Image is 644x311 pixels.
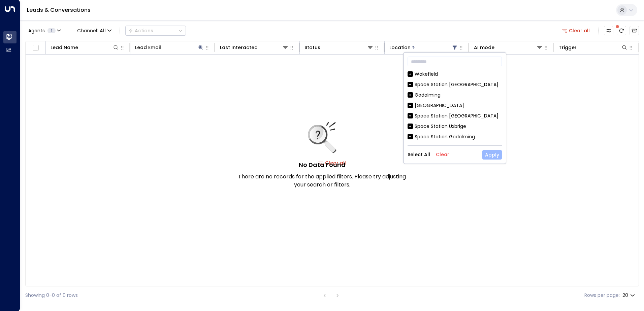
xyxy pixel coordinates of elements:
[408,92,502,99] div: Godalming
[100,28,106,33] span: All
[415,71,438,78] div: Wakefield
[415,102,464,109] div: [GEOGRAPHIC_DATA]
[415,133,475,140] div: Space Station Godalming
[408,81,502,88] div: Space Station [GEOGRAPHIC_DATA]
[408,123,502,130] div: Space Station Uxbrige
[74,26,114,35] button: Channel:All
[408,112,502,119] div: Space Station [GEOGRAPHIC_DATA]
[408,152,430,157] button: Select All
[125,26,186,36] button: Actions
[25,26,63,35] button: Agents1
[559,26,593,35] button: Clear all
[474,43,543,51] div: AI mode
[408,71,502,78] div: Wakefield
[304,43,320,51] div: Status
[125,26,186,36] div: Button group with a nested menu
[299,160,346,169] h5: No Data Found
[25,292,78,299] div: Showing 0-0 of 0 rows
[415,92,441,99] div: Godalming
[220,43,289,51] div: Last Interacted
[74,26,114,35] span: Channel:
[622,290,636,300] div: 20
[408,102,502,109] div: [GEOGRAPHIC_DATA]
[51,43,119,51] div: Lead Name
[415,123,466,130] div: Space Station Uxbrige
[31,44,40,52] span: Toggle select all
[474,43,494,51] div: AI mode
[51,43,78,51] div: Lead Name
[617,26,626,35] span: There are new threads available. Refresh the grid to view the latest updates.
[604,26,613,35] button: Customize
[584,292,620,299] label: Rows per page:
[630,26,639,35] button: Archived Leads
[559,43,577,51] div: Trigger
[28,28,45,33] span: Agents
[482,150,502,160] button: Apply
[436,152,449,157] button: Clear
[128,28,153,34] div: Actions
[304,43,373,51] div: Status
[408,133,502,140] div: Space Station Godalming
[320,291,342,300] nav: pagination navigation
[135,43,204,51] div: Lead Email
[238,173,406,189] p: There are no records for the applied filters. Please try adjusting your search or filters.
[389,43,458,51] div: Location
[389,43,411,51] div: Location
[415,81,498,88] div: Space Station [GEOGRAPHIC_DATA]
[27,6,91,14] a: Leads & Conversations
[415,112,498,119] div: Space Station [GEOGRAPHIC_DATA]
[559,43,628,51] div: Trigger
[47,28,56,33] span: 1
[220,43,258,51] div: Last Interacted
[135,43,161,51] div: Lead Email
